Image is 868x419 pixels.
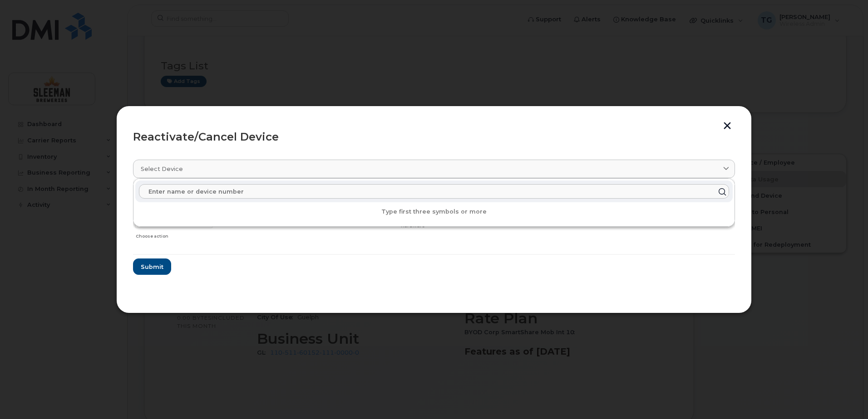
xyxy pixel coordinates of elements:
button: Submit [133,258,171,275]
span: Transfer device to spare hardware [401,217,464,229]
span: Submit [141,263,163,271]
div: Reactivate/Cancel Device [133,132,735,142]
a: Select device [133,160,735,178]
input: Enter name or device number [139,184,729,199]
div: Choose action [136,229,213,240]
p: Type first three symbols or more [135,208,733,215]
span: Select device [141,165,183,173]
